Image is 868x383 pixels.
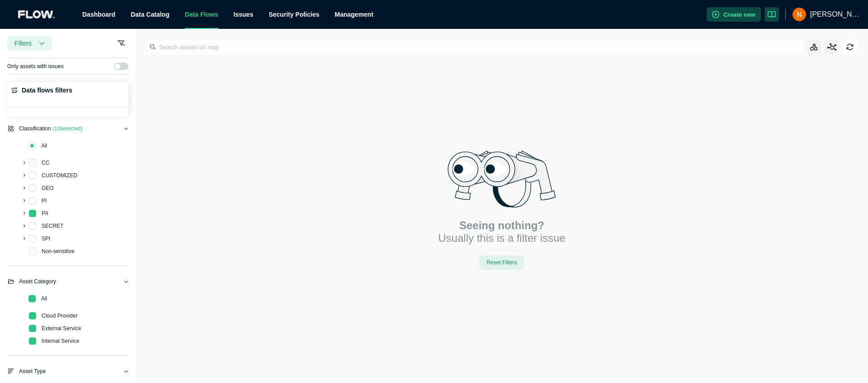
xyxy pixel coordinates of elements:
[40,195,48,206] span: PI
[40,208,50,219] span: PII
[19,367,46,376] span: Asset Type
[40,157,51,168] span: CC
[7,277,128,293] div: Asset Category
[22,86,72,95] span: Data flows filters
[39,293,49,304] span: All
[42,172,77,179] span: CUSTOMIZED
[459,219,544,232] span: Seeing nothing?
[42,235,50,242] span: SPI
[7,36,52,51] button: Filters
[40,310,79,321] span: Cloud Provider
[7,124,128,140] div: Classification (10selected)
[148,40,803,54] input: Search assets on map
[42,313,77,319] span: Cloud Provider
[40,323,83,334] span: External Service
[40,336,81,346] span: Internal Service
[269,11,319,18] a: Security Policies
[40,246,76,257] span: Non-sensitive
[40,221,66,231] span: SECRET
[14,39,32,48] span: Filters
[40,233,52,244] span: SPI
[39,140,49,151] span: All
[82,11,115,18] a: Dashboard
[19,277,56,286] span: Asset Category
[131,11,170,18] a: Data Catalog
[7,367,128,383] div: Asset Type
[19,124,82,133] span: Classification
[40,170,79,181] span: CUSTOMIZED
[7,62,64,71] span: Only assets with issues
[52,125,82,132] span: ( 10 selected)
[42,198,47,204] span: PI
[438,232,565,245] span: Usually this is a filter issue
[42,223,64,229] span: SECRET
[42,210,48,217] span: PII
[42,160,49,166] span: CC
[42,325,81,332] span: External Service
[707,7,761,22] button: Create new
[42,338,79,344] span: Internal Service
[40,183,56,194] span: GEO
[41,143,47,149] span: All
[41,295,47,302] span: All
[42,185,54,191] span: GEO
[42,248,75,254] span: Non-sensitive
[793,8,806,21] img: ACg8ocKkQDVRief4PWOfPfT-fhEbqIhvaDZ_4w6HoHHGdwmmQdyggg=s96-c
[185,11,218,18] span: Data Flows
[479,255,524,270] button: Reset Filters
